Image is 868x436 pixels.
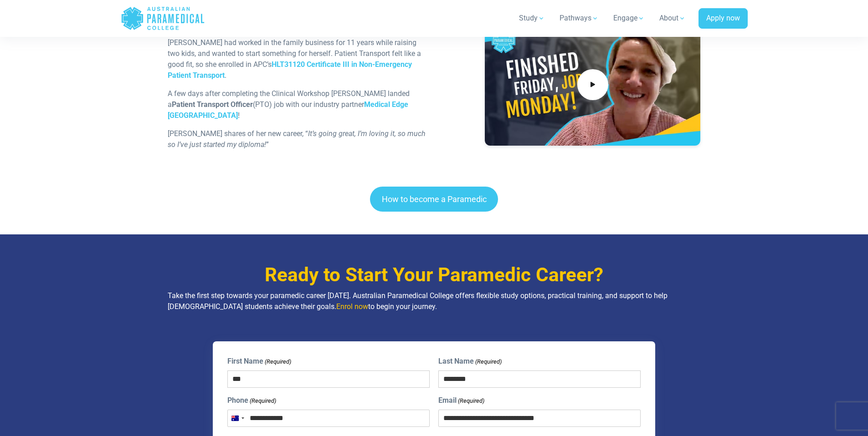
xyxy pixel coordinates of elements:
a: Study [514,5,550,31]
p: [PERSON_NAME] had worked in the family business for 11 years while raising two kids, and wanted t... [168,37,429,81]
p: [PERSON_NAME] shares of her new career, “ ” [168,128,429,150]
em: It’s going great, I’m loving it, so much so I’ve just started my diploma! [168,129,426,149]
span: (Required) [249,396,277,406]
label: Phone [227,395,276,406]
a: Medical Edge [GEOGRAPHIC_DATA] [168,100,408,120]
a: Pathways [554,5,604,31]
p: A few days after completing the Clinical Workshop [PERSON_NAME] landed a (PTO) job with our indus... [168,88,429,121]
a: About [654,5,691,31]
label: Email [438,395,484,406]
label: Last Name [438,356,502,367]
a: HLT31120 Certificate III in Non-Emergency Patient Transport [168,60,412,80]
h2: Ready to Start Your Paramedic Career? [168,264,701,287]
a: How to become a Paramedic [370,187,498,212]
p: Take the first step towards your paramedic career [DATE]. Australian Paramedical College offers f... [168,290,701,312]
span: (Required) [474,357,502,366]
span: (Required) [457,396,484,406]
a: Engage [608,5,650,31]
a: Australian Paramedical College [121,4,205,33]
label: First Name [227,356,291,367]
button: Selected country [228,410,247,426]
strong: Patient Transport Officer [172,100,253,109]
span: (Required) [264,357,292,366]
a: Enrol now [336,302,368,311]
a: Apply now [699,8,748,29]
